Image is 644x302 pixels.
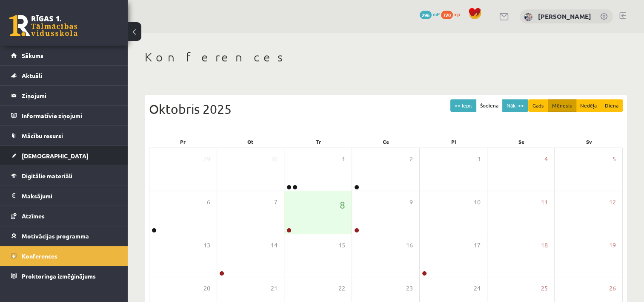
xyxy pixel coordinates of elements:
button: Diena [601,99,623,112]
div: Sv [555,136,623,148]
span: 13 [203,241,210,250]
span: Atzīmes [22,212,45,220]
a: Ziņojumi [11,86,117,105]
span: Aktuāli [22,72,42,79]
span: [DEMOGRAPHIC_DATA] [22,152,89,160]
span: 5 [613,154,616,164]
span: 16 [406,241,413,250]
h1: Konferences [145,50,627,64]
button: << Iepr. [450,99,476,112]
span: 12 [609,197,616,207]
span: Sākums [22,52,43,59]
span: 20 [203,284,210,293]
span: 17 [474,241,481,250]
span: mP [433,11,440,17]
div: Oktobris 2025 [149,99,623,119]
button: Gads [528,99,548,112]
a: Mācību resursi [11,126,117,145]
a: Informatīvie ziņojumi [11,106,117,125]
span: 23 [406,284,413,293]
legend: Informatīvie ziņojumi [22,106,117,125]
span: 24 [474,284,481,293]
span: 30 [271,154,278,164]
span: 296 [420,11,432,19]
span: 29 [203,154,210,164]
div: Ot [217,136,284,148]
a: Motivācijas programma [11,226,117,246]
div: Se [487,136,555,148]
span: 4 [544,154,548,164]
a: Aktuāli [11,66,117,85]
span: 21 [271,284,278,293]
span: Motivācijas programma [22,232,89,240]
a: [PERSON_NAME] [538,12,591,20]
legend: Ziņojumi [22,86,117,105]
div: Tr [284,136,352,148]
span: 10 [474,197,481,207]
span: 6 [207,197,210,207]
a: Maksājumi [11,186,117,206]
button: Mēnesis [548,99,576,112]
a: Atzīmes [11,206,117,226]
span: 3 [477,154,481,164]
a: Proktoringa izmēģinājums [11,266,117,286]
a: 720 xp [441,11,464,17]
span: 22 [338,284,345,293]
span: Mācību resursi [22,132,63,139]
button: Šodiena [476,99,503,112]
a: Rīgas 1. Tālmācības vidusskola [9,15,77,36]
span: Digitālie materiāli [22,172,72,180]
a: Sākums [11,46,117,65]
button: Nāk. >> [502,99,528,112]
span: 1 [342,154,345,164]
a: [DEMOGRAPHIC_DATA] [11,146,117,166]
span: Konferences [22,252,57,260]
span: 15 [338,241,345,250]
a: Konferences [11,246,117,266]
span: 18 [541,241,548,250]
div: Pr [149,136,217,148]
a: Digitālie materiāli [11,166,117,186]
span: 8 [340,197,345,212]
span: 25 [541,284,548,293]
span: xp [454,11,460,17]
div: Pi [420,136,487,148]
span: 14 [271,241,278,250]
span: 2 [409,154,413,164]
span: 7 [274,197,278,207]
span: 720 [441,11,453,19]
span: 19 [609,241,616,250]
a: 296 mP [420,11,440,17]
legend: Maksājumi [22,186,117,206]
span: 11 [541,197,548,207]
span: 9 [409,197,413,207]
img: Kristīne Vītola [524,13,532,21]
span: 26 [609,284,616,293]
div: Ce [352,136,420,148]
button: Nedēļa [576,99,601,112]
span: Proktoringa izmēģinājums [22,272,96,280]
